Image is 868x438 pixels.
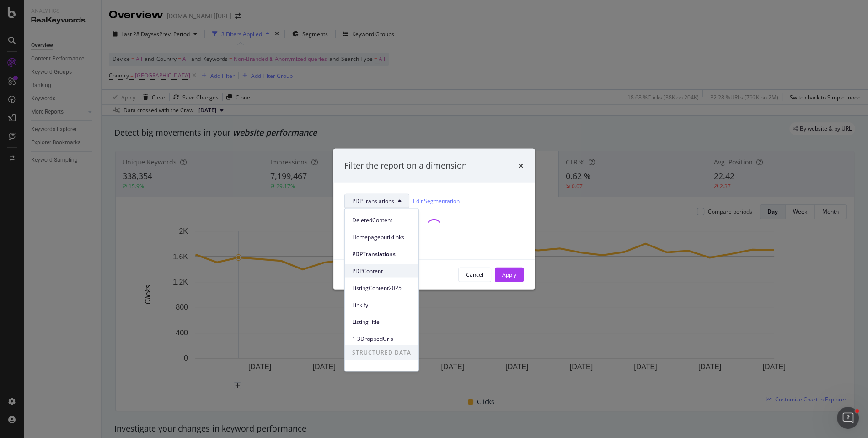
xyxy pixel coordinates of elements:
span: ListingTitle [352,318,411,326]
span: PDPContent [352,267,411,275]
span: PDPTranslations [352,250,411,258]
div: times [518,160,524,172]
span: ListingContent2025 [352,284,411,292]
iframe: Intercom live chat [837,407,859,429]
span: Linkify [352,301,411,309]
button: PDPTranslations [344,193,409,208]
span: Breadcrumb Tree [352,366,411,374]
button: Apply [495,267,524,282]
span: 1-3DroppedUrls [352,334,411,343]
span: Homepagebutiklinks [352,233,411,241]
div: Filter the report on a dimension [344,160,467,172]
div: modal [333,149,535,290]
span: DeletedContent [352,216,411,224]
div: Cancel [466,271,483,279]
span: STRUCTURED DATA [345,345,418,360]
div: Apply [502,271,516,279]
a: Edit Segmentation [413,196,460,206]
span: PDPTranslations [352,197,394,205]
button: Cancel [458,267,491,282]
